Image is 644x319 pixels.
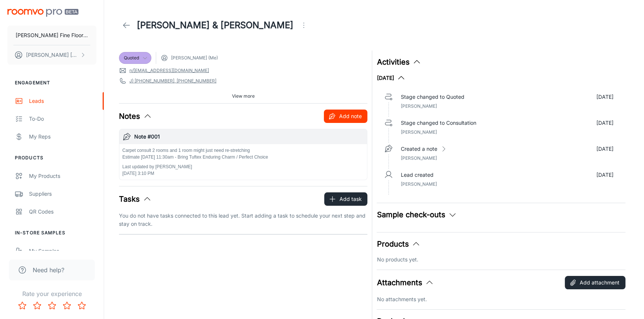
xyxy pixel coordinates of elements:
[400,119,476,127] p: Stage changed to Consultation
[29,115,96,123] div: To-do
[171,55,218,61] span: [PERSON_NAME] (Me)
[122,163,268,170] p: Last updated by [PERSON_NAME]
[33,266,64,274] span: Need help?
[324,192,367,206] button: Add task
[137,19,293,32] h1: [PERSON_NAME] & [PERSON_NAME]
[59,298,74,313] button: Rate 4 star
[29,190,96,198] div: Suppliers
[400,155,437,161] span: [PERSON_NAME]
[119,193,152,205] button: Tasks
[129,67,209,74] a: n/[EMAIL_ADDRESS][DOMAIN_NAME]
[400,93,464,101] p: Stage changed to Quoted
[29,172,96,180] div: My Products
[596,119,614,127] p: [DATE]
[122,170,268,177] p: [DATE] 3:10 PM
[596,93,614,101] p: [DATE]
[596,171,614,179] p: [DATE]
[7,45,96,65] button: [PERSON_NAME] [PERSON_NAME]
[400,129,437,135] span: [PERSON_NAME]
[26,51,78,59] p: [PERSON_NAME] [PERSON_NAME]
[29,247,96,255] div: My Samples
[7,26,96,45] button: [PERSON_NAME] Fine Floors, Inc
[119,129,367,180] button: Note #001Carpet consult 2 rooms and 1 room might just need re-stretching Estimate [DATE] 11:30am ...
[296,18,311,33] button: Open menu
[400,181,437,187] span: [PERSON_NAME]
[134,133,364,141] h6: Note #001
[324,110,367,123] button: Add note
[15,298,30,313] button: Rate 1 star
[377,56,421,68] button: Activities
[565,276,625,289] button: Add attachment
[377,295,625,303] p: No attachments yet.
[596,145,614,153] p: [DATE]
[6,289,98,298] p: Rate your experience
[16,31,88,39] p: [PERSON_NAME] Fine Floors, Inc
[122,147,268,160] p: Carpet consult 2 rooms and 1 room might just need re-stretching Estimate [DATE] 11:30am - Bring T...
[7,9,78,17] img: Roomvo PRO Beta
[232,93,255,100] span: View more
[377,74,406,82] button: [DATE]
[119,111,152,122] button: Notes
[400,171,433,179] p: Lead created
[124,55,139,61] span: Quoted
[377,238,421,250] button: Products
[30,298,45,313] button: Rate 2 star
[377,255,625,264] p: No products yet.
[377,209,457,220] button: Sample check-outs
[377,277,434,288] button: Attachments
[119,52,151,64] div: Quoted
[74,298,89,313] button: Rate 5 star
[29,133,96,141] div: My Reps
[29,208,96,216] div: QR Codes
[45,298,59,313] button: Rate 3 star
[400,145,437,153] p: Created a note
[400,103,437,109] span: [PERSON_NAME]
[29,97,96,105] div: Leads
[129,78,216,84] a: J) [PHONE_NUMBER], [PHONE_NUMBER]
[229,91,258,102] button: View more
[119,212,367,228] p: You do not have tasks connected to this lead yet. Start adding a task to schedule your next step ...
